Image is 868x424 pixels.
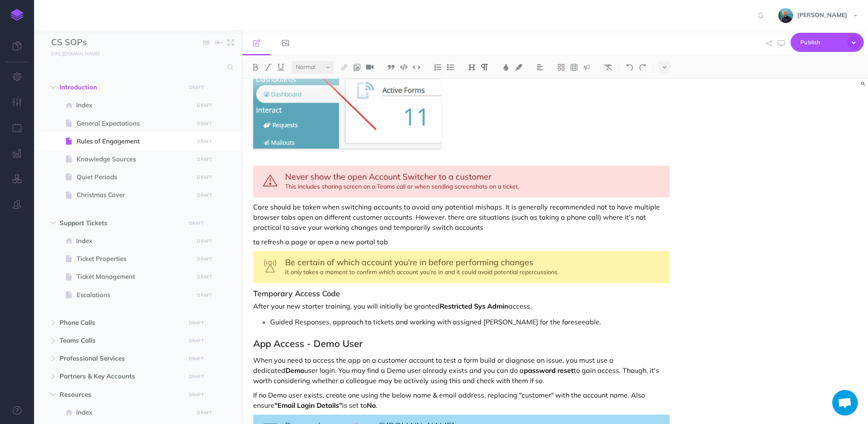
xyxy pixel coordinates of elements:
span: Quiet Periods [77,172,191,182]
small: DRAFT [197,274,212,280]
img: JFzeJvAQv9IbMJTGh6as.png [253,49,441,149]
p: to refresh a page or open a new portal tab [253,237,670,247]
a: [URL][DOMAIN_NAME] [34,49,108,57]
span: Christmas Cover [77,190,191,200]
span: Knowledge Sources [77,154,191,164]
span: General Expectations [77,118,191,129]
img: Underline button [277,64,285,71]
img: Add video button [366,64,374,71]
img: Unordered list button [447,64,454,71]
small: DRAFT [189,392,204,398]
div: It only takes a moment to confirm which account you're in and it could avoid potential repercussi... [253,251,670,283]
span: Introduction [60,82,180,92]
small: DRAFT [197,175,212,180]
strong: "Email Login Details" [274,401,342,410]
small: DRAFT [189,85,204,90]
button: DRAFT [186,372,207,381]
img: Bold button [251,64,259,71]
img: logo-mark.svg [11,9,23,21]
img: Undo [626,64,634,71]
span: Professional Services [60,353,180,364]
img: Headings dropdown button [468,64,476,71]
span: Phone Calls [60,318,180,328]
button: DRAFT [194,254,215,264]
span: Never show the open Account Switcher to a customer [285,171,491,182]
button: DRAFT [186,218,207,228]
img: Paragraph button [481,64,488,71]
button: Publish [791,33,864,52]
span: Index [76,100,191,110]
span: [PERSON_NAME] [793,11,851,19]
h3: Temporary Access Code [253,289,670,298]
span: Index [76,407,191,418]
small: DRAFT [189,338,204,344]
span: Publish [800,36,843,49]
button: DRAFT [186,390,207,400]
button: DRAFT [194,100,215,110]
img: Callout dropdown menu button [583,64,591,71]
img: Add image button [353,64,361,71]
span: Ticket Management [77,272,191,282]
button: DRAFT [194,155,215,164]
button: DRAFT [194,137,215,146]
small: DRAFT [197,238,212,244]
small: DRAFT [189,320,204,326]
small: DRAFT [197,103,212,108]
small: DRAFT [197,256,212,262]
img: 925838e575eb33ea1a1ca055db7b09b0.jpg [778,8,793,23]
img: Text background color button [515,64,523,71]
strong: password reset [524,366,574,375]
img: Blockquote button [387,64,395,71]
img: Clear styles button [604,64,612,71]
span: Be certain of which account you're in before performing changes [285,257,534,267]
input: Documentation Name [51,36,151,49]
img: Redo [639,64,646,71]
button: DRAFT [194,119,215,129]
button: DRAFT [194,190,215,200]
img: Inline code button [413,64,420,70]
small: DRAFT [197,410,212,415]
button: DRAFT [186,83,207,92]
span: Resources [60,390,180,400]
button: DRAFT [194,290,215,300]
img: Code block button [400,64,408,70]
small: DRAFT [189,221,204,226]
p: When you need to access the app on a customer account to test a form build or diagnose an issue, ... [253,355,670,386]
small: DRAFT [189,356,204,361]
img: Alignment dropdown menu button [536,64,544,71]
small: DRAFT [197,292,212,298]
img: Italic button [264,64,272,71]
p: After your new starter training, you will initially be granted access. [253,301,670,311]
small: DRAFT [197,121,212,126]
button: DRAFT [186,318,207,328]
h2: App Access - Demo User [253,338,670,349]
span: Index [76,236,191,246]
button: DRAFT [186,354,207,364]
img: Create table button [570,64,578,71]
a: Open chat [832,390,858,415]
small: DRAFT [197,139,212,144]
p: Guided Responses, approach to tickets and working with assigned [PERSON_NAME] for the foreseeable. [270,315,670,328]
span: Support Tickets [60,218,180,228]
span: Teams Calls [60,335,180,346]
span: Partners & Key Accounts [60,371,180,381]
strong: Restricted Sys Admin [440,302,508,310]
button: DRAFT [194,272,215,282]
p: Care should be taken when switching accounts to avoid any potential mishaps. It is generally reco... [253,202,670,232]
button: DRAFT [194,236,215,246]
button: DRAFT [194,172,215,182]
small: DRAFT [189,374,204,379]
span: Escalations [77,290,191,300]
div: This includes sharing screen on a Teams call or when sending screenshots on a ticket. [253,166,670,198]
img: Link button [340,64,348,71]
button: DRAFT [194,408,215,418]
small: DRAFT [197,192,212,198]
span: Ticket Properties [77,254,191,264]
small: DRAFT [197,157,212,162]
strong: No [367,401,376,410]
span: Rules of Engagement [77,136,191,146]
p: If no Demo user exists, create one using the below name & email address, replacing "customer" wit... [253,390,670,410]
img: Ordered list button [434,64,442,71]
input: Search [51,60,223,75]
small: [URL][DOMAIN_NAME] [51,51,100,57]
